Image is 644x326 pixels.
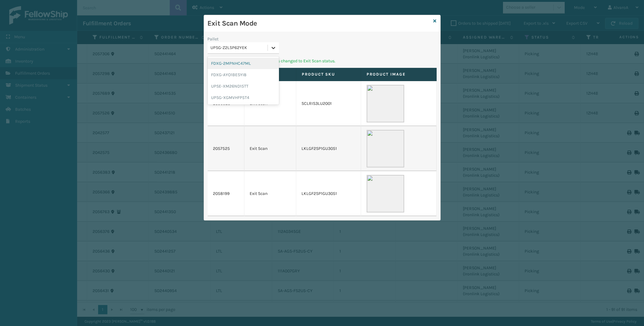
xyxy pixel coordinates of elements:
a: 2057525 [213,146,230,152]
a: 2058199 [213,191,230,197]
img: 51104088640_40f294f443_o-scaled-700x700.jpg [367,85,404,122]
p: Pallet scanned and Fulfillment Orders changed to Exit Scan status. [208,58,437,64]
td: LKLGF2SP1GU3051 [296,126,361,171]
div: FDXG-AYO1BESYI8 [208,69,279,80]
img: 51104088640_40f294f443_o-scaled-700x700.jpg [367,175,404,213]
div: UPSG-XGMVHFP5T4 [208,92,279,103]
div: UPSG-Z2LSP62YEK [211,45,268,51]
label: Product Image [367,72,431,77]
label: Pallet [208,36,219,42]
td: Exit Scan [244,171,296,216]
label: Product SKU [302,72,355,77]
h3: Exit Scan Mode [208,19,431,28]
img: 51104088640_40f294f443_o-scaled-700x700.jpg [367,130,404,167]
td: SCLRIS3LU2001 [296,81,361,126]
td: LKLGF2SP1GU3051 [296,171,361,216]
div: UPSE-XM26ND15TT [208,80,279,92]
td: Exit Scan [244,126,296,171]
div: FDXG-2MPNHC47ML [208,58,279,69]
